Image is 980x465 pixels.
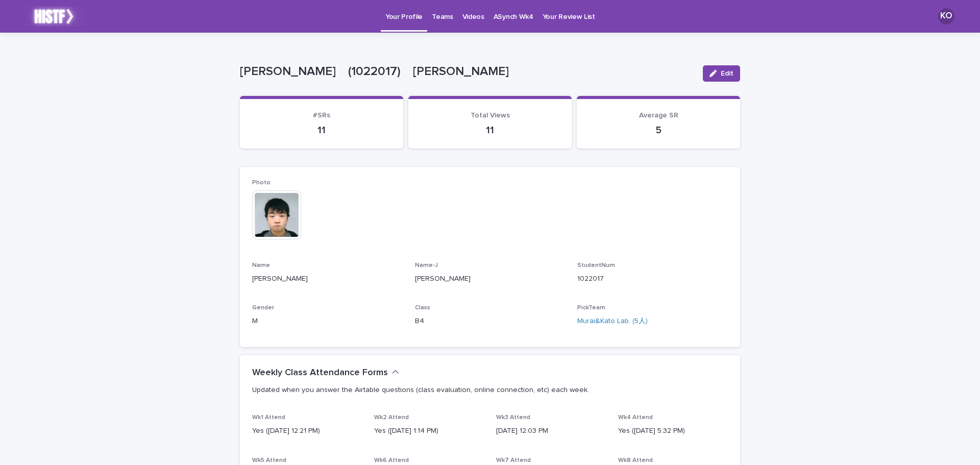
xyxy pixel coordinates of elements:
span: PickTeam [577,305,605,311]
p: Updated when you answer the Airtable questions (class evaluation, online connection, etc) each week. [252,385,724,395]
span: Name-J [415,262,438,268]
p: [PERSON_NAME] [252,274,403,284]
span: Wk1 Attend [252,414,285,421]
p: 5 [589,124,728,136]
p: M [252,316,403,327]
span: Wk3 Attend [496,414,530,421]
h2: Weekly Class Attendance Forms [252,368,388,379]
span: StudentNum [577,262,615,268]
p: [PERSON_NAME] [415,274,566,284]
div: KO [938,8,954,25]
span: Wk5 Attend [252,457,286,463]
a: Murai&Kato Lab. (5人) [577,316,648,327]
p: 11 [252,124,391,136]
p: [DATE] 12:03 PM [496,426,606,436]
button: Edit [703,65,740,82]
span: Gender [252,305,274,311]
span: Total Views [471,112,510,119]
p: 1022017 [577,274,728,284]
p: 11 [421,124,559,136]
span: Class [415,305,430,311]
p: B4 [415,316,566,327]
span: Wk2 Attend [374,414,409,421]
p: Yes ([DATE] 12:21 PM) [252,426,362,436]
img: k2lX6XtKT2uGl0LI8IDL [20,6,87,27]
span: Wk8 Attend [618,457,653,463]
span: Wk4 Attend [618,414,653,421]
span: Name [252,262,270,268]
button: Weekly Class Attendance Forms [252,368,399,379]
span: #SRs [313,112,330,119]
span: Average SR [639,112,678,119]
p: [PERSON_NAME] (1022017) [PERSON_NAME] [240,64,695,79]
p: Yes ([DATE] 5:32 PM) [618,426,728,436]
span: Photo [252,180,271,186]
p: Yes ([DATE] 1:14 PM) [374,426,484,436]
span: Edit [721,70,733,77]
span: Wk7 Attend [496,457,531,463]
span: Wk6 Attend [374,457,409,463]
